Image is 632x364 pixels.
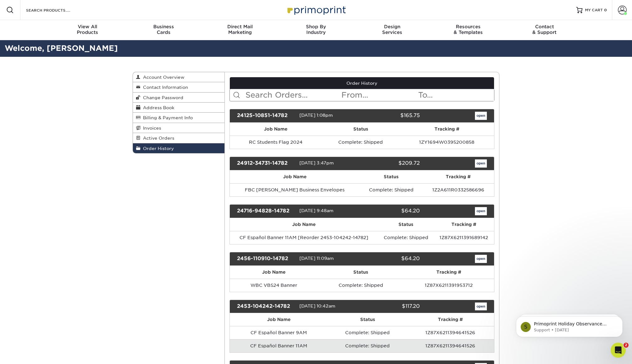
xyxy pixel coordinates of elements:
a: Resources& Templates [430,20,506,40]
div: 24716-94828-14782 [232,207,299,215]
th: Job Name [230,266,319,279]
span: Invoices [140,126,161,131]
td: WBC VBS24 Banner [230,279,319,292]
span: 2 [624,343,629,348]
th: Status [378,218,434,231]
a: open [475,302,487,311]
span: 0 [604,8,607,12]
span: View All [50,24,126,29]
iframe: Intercom live chat [611,343,626,358]
input: SEARCH PRODUCTS..... [25,6,87,14]
th: Job Name [230,313,328,326]
td: CF Español Banner 11AM [Reorder 2453-104242-14782] [230,231,378,244]
div: 2453-104242-14782 [232,302,299,311]
th: Tracking # [400,123,494,136]
a: View AllProducts [50,20,126,40]
td: Complete: Shipped [360,183,422,196]
span: Shop By [278,24,354,29]
div: Marketing [202,24,278,35]
div: & Templates [430,24,506,35]
span: Billing & Payment Info [140,115,193,120]
div: 24125-10851-14782 [232,112,299,120]
div: 2456-110910-14782 [232,255,299,263]
td: Complete: Shipped [328,326,407,339]
a: Billing & Payment Info [133,113,224,123]
td: 1Z87X6211391953712 [403,279,494,292]
td: 1ZY1694W0395200858 [400,136,494,149]
td: Complete: Shipped [318,279,403,292]
span: Business [126,24,202,29]
a: Active Orders [133,133,224,143]
div: $117.20 [357,302,424,311]
span: Resources [430,24,506,29]
span: [DATE] 1:08pm [299,113,333,118]
td: 1Z87X6211391689142 [434,231,494,244]
td: 1Z87X6211394641526 [407,326,494,339]
div: 24912-34731-14782 [232,159,299,168]
td: 1Z2A611R0332586696 [422,183,494,196]
span: [DATE] 10:42am [299,303,335,308]
span: Design [354,24,430,29]
a: Order History [230,77,494,89]
th: Status [318,266,403,279]
div: Industry [278,24,354,35]
input: From... [341,89,417,101]
th: Job Name [230,170,360,183]
span: Change Password [140,95,183,100]
td: CF Español Banner 9AM [230,326,328,339]
div: $64.20 [357,207,424,215]
a: Shop ByIndustry [278,20,354,40]
span: Direct Mail [202,24,278,29]
a: DesignServices [354,20,430,40]
span: MY CART [585,8,603,13]
img: Primoprint [285,3,347,17]
td: FBC [PERSON_NAME] Business Envelopes [230,183,360,196]
th: Tracking # [422,170,494,183]
iframe: Intercom notifications message [507,303,632,347]
th: Tracking # [403,266,494,279]
div: Cards [126,24,202,35]
th: Status [322,123,400,136]
a: Order History [133,143,224,153]
input: Search Orders... [245,89,341,101]
th: Status [360,170,422,183]
a: Address Book [133,103,224,113]
td: Complete: Shipped [322,136,400,149]
th: Status [328,313,407,326]
span: Active Orders [140,136,174,141]
a: open [475,112,487,120]
span: [DATE] 3:47pm [299,160,334,165]
td: Complete: Shipped [378,231,434,244]
div: Products [50,24,126,35]
td: 1Z87X6211394641526 [407,339,494,352]
div: $209.72 [357,159,424,168]
a: Direct MailMarketing [202,20,278,40]
th: Job Name [230,218,378,231]
span: Address Book [140,105,174,110]
a: Invoices [133,123,224,133]
a: Change Password [133,93,224,103]
span: [DATE] 11:09am [299,256,334,261]
a: open [475,255,487,263]
a: open [475,207,487,215]
a: Contact Information [133,82,224,92]
span: Contact [506,24,582,29]
span: Order History [140,146,174,151]
td: Complete: Shipped [328,339,407,352]
a: BusinessCards [126,20,202,40]
span: Contact Information [140,85,188,90]
th: Tracking # [434,218,494,231]
th: Tracking # [407,313,494,326]
div: Services [354,24,430,35]
a: Account Overview [133,72,224,82]
div: $165.75 [357,112,424,120]
a: Contact& Support [506,20,582,40]
a: open [475,159,487,168]
span: Account Overview [140,75,184,80]
div: $64.20 [357,255,424,263]
div: & Support [506,24,582,35]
